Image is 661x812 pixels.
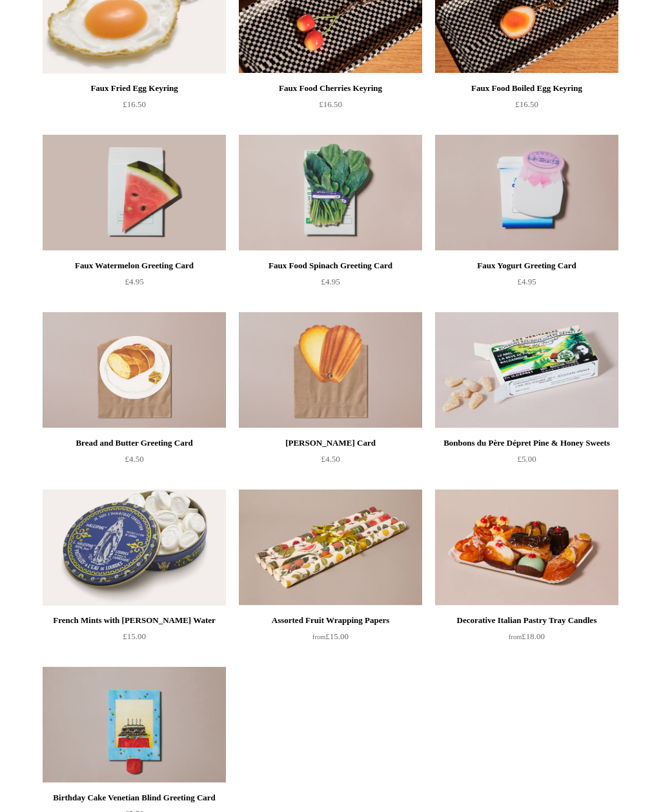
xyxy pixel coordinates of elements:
a: Faux Fried Egg Keyring £16.50 [43,81,226,134]
span: £16.50 [319,99,342,109]
div: Birthday Cake Venetian Blind Greeting Card [46,790,223,806]
span: £16.50 [123,99,146,109]
div: Faux Yogurt Greeting Card [438,258,615,273]
span: from [312,633,325,640]
span: £18.00 [509,631,545,641]
a: Faux Watermelon Greeting Card Faux Watermelon Greeting Card [43,135,226,251]
img: Assorted Fruit Wrapping Papers [239,490,422,606]
div: Faux Watermelon Greeting Card [46,258,223,273]
div: Faux Food Boiled Egg Keyring [438,81,615,96]
img: Faux Food Spinach Greeting Card [239,135,422,251]
div: Bonbons du Père Dépret Pine & Honey Sweets [438,435,615,451]
div: Faux Food Spinach Greeting Card [242,258,419,273]
div: French Mints with [PERSON_NAME] Water [46,613,223,628]
span: £5.00 [517,454,536,464]
img: Bonbons du Père Dépret Pine & Honey Sweets [435,312,618,428]
a: Bread and Butter Greeting Card Bread and Butter Greeting Card [43,312,226,428]
span: £15.00 [123,631,146,641]
img: Birthday Cake Venetian Blind Greeting Card [43,667,226,783]
span: £15.00 [312,631,349,641]
div: Decorative Italian Pastry Tray Candles [438,613,615,628]
div: Faux Food Cherries Keyring [242,81,419,96]
a: Faux Yogurt Greeting Card £4.95 [435,258,618,311]
div: [PERSON_NAME] Card [242,435,419,451]
span: £16.50 [515,99,538,109]
img: Bread and Butter Greeting Card [43,312,226,428]
span: £4.50 [321,454,340,464]
a: French Mints with Lourdes Water French Mints with Lourdes Water [43,490,226,606]
a: Faux Food Cherries Keyring £16.50 [239,81,422,134]
a: Assorted Fruit Wrapping Papers Assorted Fruit Wrapping Papers [239,490,422,606]
span: £4.95 [517,277,536,286]
a: Faux Watermelon Greeting Card £4.95 [43,258,226,311]
img: Decorative Italian Pastry Tray Candles [435,490,618,606]
a: French Mints with [PERSON_NAME] Water £15.00 [43,613,226,666]
a: Faux Food Spinach Greeting Card Faux Food Spinach Greeting Card [239,135,422,251]
a: Decorative Italian Pastry Tray Candles from£18.00 [435,613,618,666]
div: Assorted Fruit Wrapping Papers [242,613,419,628]
div: Bread and Butter Greeting Card [46,435,223,451]
img: Faux Yogurt Greeting Card [435,135,618,251]
img: Faux Watermelon Greeting Card [43,135,226,251]
span: from [509,633,522,640]
a: Assorted Fruit Wrapping Papers from£15.00 [239,613,422,666]
a: Faux Food Boiled Egg Keyring £16.50 [435,81,618,134]
a: Faux Yogurt Greeting Card Faux Yogurt Greeting Card [435,135,618,251]
a: Decorative Italian Pastry Tray Candles Decorative Italian Pastry Tray Candles [435,490,618,606]
img: French Mints with Lourdes Water [43,490,226,606]
a: Faux Food Spinach Greeting Card £4.95 [239,258,422,311]
span: £4.95 [125,277,143,286]
a: Birthday Cake Venetian Blind Greeting Card Birthday Cake Venetian Blind Greeting Card [43,667,226,783]
a: Bread and Butter Greeting Card £4.50 [43,435,226,488]
a: Bonbons du Père Dépret Pine & Honey Sweets Bonbons du Père Dépret Pine & Honey Sweets [435,312,618,428]
span: £4.50 [125,454,143,464]
a: Bonbons du Père Dépret Pine & Honey Sweets £5.00 [435,435,618,488]
span: £4.95 [321,277,340,286]
img: Madeleine Greeting Card [239,312,422,428]
a: Madeleine Greeting Card Madeleine Greeting Card [239,312,422,428]
a: [PERSON_NAME] Card £4.50 [239,435,422,488]
div: Faux Fried Egg Keyring [46,81,223,96]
